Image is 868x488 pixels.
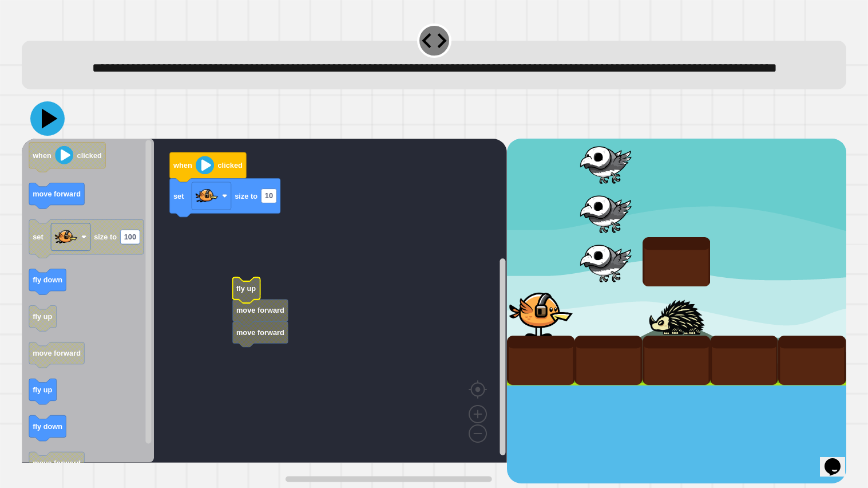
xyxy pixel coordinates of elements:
text: 10 [265,191,273,200]
text: move forward [33,190,81,198]
text: fly up [236,284,256,293]
text: fly down [33,422,62,431]
div: Blockly Workspace [22,139,507,484]
text: size to [94,233,117,241]
text: set [173,191,184,200]
text: clicked [217,161,242,170]
text: fly up [33,312,52,321]
text: move forward [236,306,284,314]
text: move forward [236,328,284,336]
text: when [32,151,51,159]
text: fly down [33,276,62,284]
text: move forward [33,349,81,357]
iframe: chat widget [820,442,857,477]
text: clicked [77,151,102,159]
text: set [33,233,43,241]
text: fly up [33,385,52,394]
text: when [173,161,192,170]
text: 100 [124,233,136,241]
text: size to [235,191,257,200]
text: move forward [33,459,81,467]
